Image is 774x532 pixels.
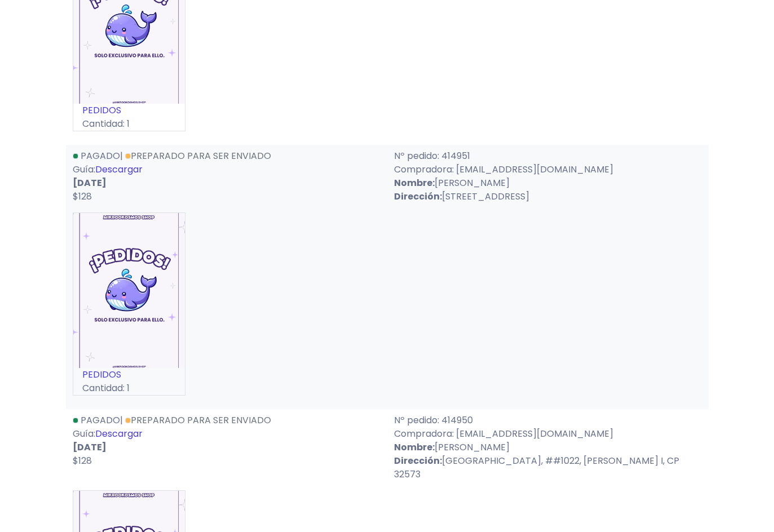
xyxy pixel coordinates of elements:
p: Compradora: [EMAIL_ADDRESS][DOMAIN_NAME] [394,163,702,176]
p: [DATE] [73,441,381,454]
p: [PERSON_NAME] [394,176,702,190]
p: [GEOGRAPHIC_DATA], ##1022, [PERSON_NAME] I, CP 32573 [394,454,702,481]
span: Pagado [81,149,120,162]
p: [DATE] [73,176,381,190]
p: Nº pedido: 414950 [394,414,702,427]
p: [STREET_ADDRESS] [394,190,702,203]
a: Descargar [95,427,143,440]
strong: Nombre: [394,441,435,454]
p: Compradora: [EMAIL_ADDRESS][DOMAIN_NAME] [394,427,702,441]
span: $128 [73,190,92,203]
img: small_1755799094875.png [73,213,185,368]
div: | Guía: [66,414,387,481]
a: Descargar [95,163,143,176]
a: Preparado para ser enviado [125,149,271,162]
strong: Dirección: [394,454,442,467]
p: Cantidad: 1 [73,382,185,395]
p: Cantidad: 1 [73,117,185,131]
span: $128 [73,454,92,467]
a: PEDIDOS [82,104,121,117]
strong: Nombre: [394,176,435,189]
a: PEDIDOS [82,368,121,381]
div: | Guía: [66,149,387,203]
p: [PERSON_NAME] [394,441,702,454]
p: Nº pedido: 414951 [394,149,702,163]
a: Preparado para ser enviado [125,414,271,427]
strong: Dirección: [394,190,442,203]
span: Pagado [81,414,120,427]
